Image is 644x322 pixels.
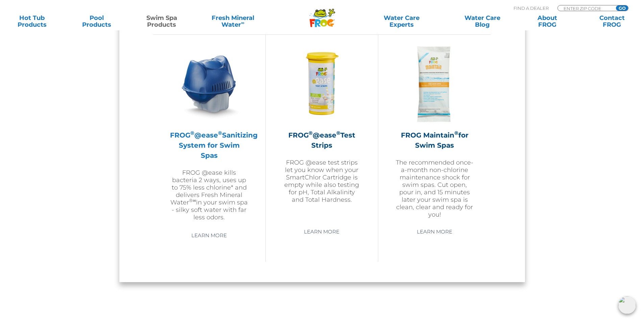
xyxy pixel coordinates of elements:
sup: ∞ [241,20,244,25]
a: FROG Maintain®for Swim SpasThe recommended once-a-month non-chlorine maintenance shock for swim s... [395,45,474,221]
img: openIcon [618,296,636,314]
sup: ® [454,130,458,136]
a: Learn More [184,229,235,242]
a: ContactFROG [587,15,637,28]
a: FROG®@ease®Test StripsFROG @ease test strips let you know when your SmartChlor Cartridge is empty... [283,45,361,221]
a: Fresh MineralWater∞ [201,15,264,28]
img: ss-@ease-hero-300x300.png [170,45,248,123]
sup: ® [190,130,194,136]
a: Water CareBlog [457,15,507,28]
a: Learn More [409,226,460,238]
a: Hot TubProducts [7,15,57,28]
input: GO [616,5,628,11]
sup: ®∞ [189,198,196,203]
img: ss-maintain-hero-300x300.png [396,45,474,123]
a: Water CareExperts [361,15,443,28]
p: The recommended once-a-month non-chlorine maintenance shock for swim spas. Cut open, pour in, and... [395,159,474,218]
sup: ® [218,130,222,136]
img: FROG-@ease-TS-Bottle-300x300.png [283,45,361,123]
a: Learn More [296,226,347,238]
p: Find A Dealer [514,5,549,11]
a: PoolProducts [72,15,122,28]
h2: FROG @ease Test Strips [283,130,361,150]
h2: FROG @ease Sanitizing System for Swim Spas [170,130,248,160]
sup: ® [336,130,340,136]
sup: ® [309,130,313,136]
h2: FROG Maintain for Swim Spas [395,130,474,150]
p: FROG @ease test strips let you know when your SmartChlor Cartridge is empty while also testing fo... [283,159,361,203]
a: Swim SpaProducts [137,15,187,28]
a: FROG®@ease®Sanitizing System for Swim SpasFROG @ease kills bacteria 2 ways, uses up to 75% less c... [170,45,248,221]
a: AboutFROG [522,15,572,28]
p: FROG @ease kills bacteria 2 ways, uses up to 75% less chlorine* and delivers Fresh Mineral Water ... [170,169,248,221]
input: Zip Code Form [563,5,609,11]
